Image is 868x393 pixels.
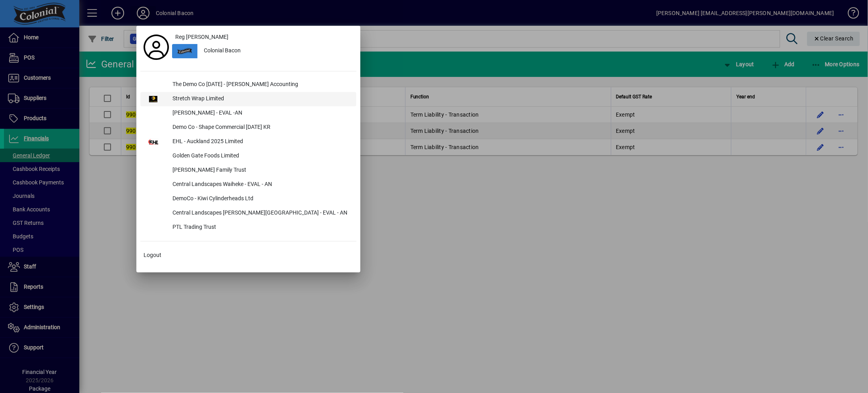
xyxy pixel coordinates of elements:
[166,92,356,106] div: Stretch Wrap Limited
[166,149,356,163] div: Golden Gate Foods Limited
[166,220,356,235] div: PTL Trading Trust
[140,220,356,235] button: PTL Trading Trust
[140,106,356,121] button: [PERSON_NAME] - EVAL -AN
[166,178,356,192] div: Central Landscapes Waiheke - EVAL - AN
[140,192,356,206] button: DemoCo - Kiwi Cylinderheads Ltd
[140,40,172,54] a: Profile
[172,44,356,58] button: Colonial Bacon
[140,248,356,262] button: Logout
[166,78,356,92] div: The Demo Co [DATE] - [PERSON_NAME] Accounting
[140,206,356,220] button: Central Landscapes [PERSON_NAME][GEOGRAPHIC_DATA] - EVAL - AN
[175,33,228,41] span: Reg [PERSON_NAME]
[166,121,356,135] div: Demo Co - Shape Commercial [DATE] KR
[140,163,356,178] button: [PERSON_NAME] Family Trust
[166,106,356,121] div: [PERSON_NAME] - EVAL -AN
[166,135,356,149] div: EHL - Auckland 2025 Limited
[140,149,356,163] button: Golden Gate Foods Limited
[140,92,356,106] button: Stretch Wrap Limited
[197,44,356,58] div: Colonial Bacon
[166,163,356,178] div: [PERSON_NAME] Family Trust
[140,121,356,135] button: Demo Co - Shape Commercial [DATE] KR
[172,30,356,44] a: Reg [PERSON_NAME]
[140,78,356,92] button: The Demo Co [DATE] - [PERSON_NAME] Accounting
[166,206,356,220] div: Central Landscapes [PERSON_NAME][GEOGRAPHIC_DATA] - EVAL - AN
[140,178,356,192] button: Central Landscapes Waiheke - EVAL - AN
[144,251,161,259] span: Logout
[166,192,356,206] div: DemoCo - Kiwi Cylinderheads Ltd
[140,135,356,149] button: EHL - Auckland 2025 Limited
